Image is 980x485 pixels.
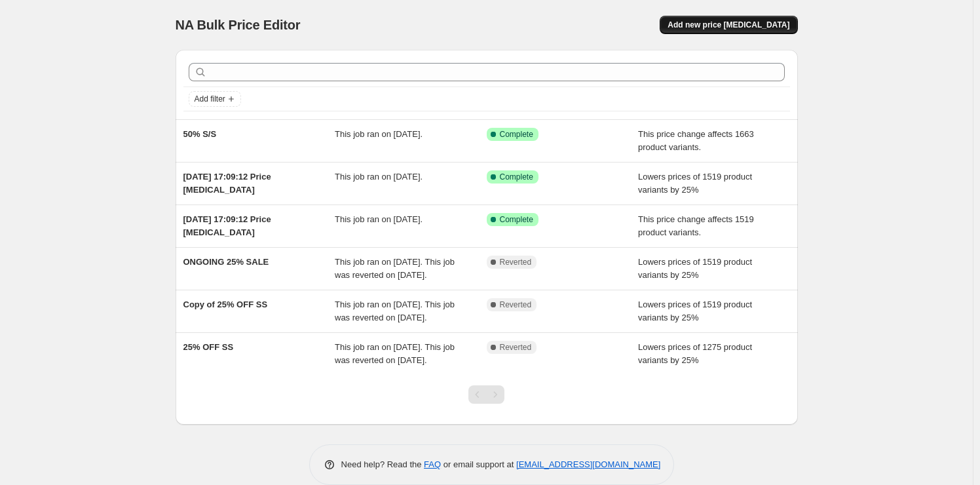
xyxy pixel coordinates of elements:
span: 25% OFF SS [183,342,234,352]
span: NA Bulk Price Editor [176,18,301,32]
span: [DATE] 17:09:12 Price [MEDICAL_DATA] [183,214,271,237]
a: FAQ [424,459,441,469]
span: 50% S/S [183,129,217,139]
span: Need help? Read the [341,459,424,469]
a: [EMAIL_ADDRESS][DOMAIN_NAME] [516,459,660,469]
span: This job ran on [DATE]. This job was reverted on [DATE]. [335,257,455,280]
span: Reverted [500,257,532,267]
span: This price change affects 1663 product variants. [638,129,754,152]
span: or email support at [441,459,516,469]
span: Add filter [195,94,225,104]
nav: Pagination [468,385,504,404]
span: This job ran on [DATE]. This job was reverted on [DATE]. [335,342,455,365]
span: [DATE] 17:09:12 Price [MEDICAL_DATA] [183,172,271,195]
button: Add new price [MEDICAL_DATA] [660,16,797,34]
span: This job ran on [DATE]. [335,172,423,182]
span: ONGOING 25% SALE [183,257,269,267]
span: Copy of 25% OFF SS [183,300,268,309]
span: Add new price [MEDICAL_DATA] [668,20,789,30]
span: Lowers prices of 1519 product variants by 25% [638,300,752,322]
span: Lowers prices of 1519 product variants by 25% [638,257,752,280]
span: Lowers prices of 1275 product variants by 25% [638,342,752,365]
span: Complete [500,129,533,140]
span: Complete [500,172,533,182]
span: This price change affects 1519 product variants. [638,214,754,237]
span: Reverted [500,300,532,310]
span: This job ran on [DATE]. [335,129,423,139]
span: This job ran on [DATE]. This job was reverted on [DATE]. [335,300,455,322]
span: Complete [500,214,533,225]
span: Reverted [500,342,532,353]
button: Add filter [189,91,241,107]
span: Lowers prices of 1519 product variants by 25% [638,172,752,195]
span: This job ran on [DATE]. [335,214,423,224]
